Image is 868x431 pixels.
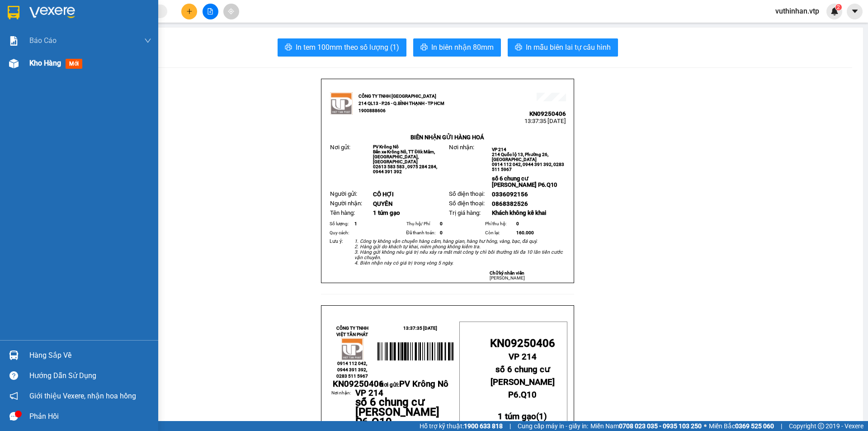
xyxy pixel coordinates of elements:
[9,20,21,43] img: logo
[516,221,519,226] span: 0
[526,42,611,53] span: In mẫu biên lai tự cấu hình
[29,349,151,362] div: Hàng sắp về
[830,7,839,15] img: icon-new-feature
[207,8,213,14] span: file-add
[420,43,428,52] span: printer
[818,423,824,429] span: copyright
[330,190,357,197] span: Người gửi:
[380,382,448,388] span: Nơi gửi:
[492,209,546,216] span: Khách không kê khai
[330,92,353,115] img: logo
[516,230,534,235] span: 160.000
[420,421,503,431] span: Hỗ trợ kỹ thuật:
[91,34,127,41] span: KN09250406
[69,63,84,76] span: Nơi nhận:
[29,59,61,67] span: Kho hàng
[399,379,448,389] span: PV Krông Nô
[509,352,537,362] span: VP 214
[223,4,239,19] button: aim
[492,147,506,152] span: VP 214
[491,365,555,400] span: số 6 chung cư [PERSON_NAME] P6.Q10
[405,219,439,228] td: Thụ hộ/ Phí
[509,421,511,431] span: |
[228,8,234,14] span: aim
[91,66,105,71] span: VP 214
[328,219,353,228] td: Số lượng:
[590,421,702,431] span: Miền Nam
[373,144,399,149] span: PV Krông Nô
[86,41,127,47] span: 13:37:35 [DATE]
[9,371,18,380] span: question-circle
[354,221,357,226] span: 1
[508,38,618,57] button: printerIn mẫu biên lai tự cấu hình
[9,63,19,76] span: Nơi gửi:
[449,190,485,197] span: Số điện thoại:
[440,230,443,235] span: 0
[29,35,57,46] span: Báo cáo
[373,209,400,216] span: 1 túm gạo
[331,389,355,427] td: Nơi nhận:
[768,5,826,17] span: vuthinhan.vtp
[492,191,528,198] span: 0336092156
[373,191,394,198] span: CÔ HỢI
[484,228,515,237] td: Còn lại:
[851,7,859,15] span: caret-down
[24,14,73,48] strong: CÔNG TY TNHH [GEOGRAPHIC_DATA] 214 QL13 - P.26 - Q.BÌNH THẠNH - TP HCM 1900888606
[373,149,435,164] span: Bến xe Krông Nô, TT Đăk Mâm, [GEOGRAPHIC_DATA], [GEOGRAPHIC_DATA]
[704,424,707,428] span: ⚪️
[847,4,863,19] button: caret-down
[440,221,443,226] span: 0
[410,134,484,141] strong: BIÊN NHẬN GỬI HÀNG HOÁ
[9,392,18,400] span: notification
[203,4,218,19] button: file-add
[29,390,136,402] span: Giới thiệu Vexere, nhận hoa hồng
[355,396,439,428] span: số 6 chung cư [PERSON_NAME] P6.Q10
[186,8,193,14] span: plus
[619,422,702,430] strong: 0708 023 035 - 0935 103 250
[8,6,19,19] img: logo-vxr
[359,94,444,113] strong: CÔNG TY TNHH [GEOGRAPHIC_DATA] 214 QL13 - P.26 - Q.BÌNH THẠNH - TP HCM 1900888606
[144,37,151,44] span: down
[328,228,353,237] td: Quy cách:
[66,59,82,69] span: mới
[333,379,384,389] span: KN09250406
[278,38,406,57] button: printerIn tem 100mm theo số lượng (1)
[835,4,842,10] sup: 2
[484,219,515,228] td: Phí thu hộ:
[781,421,782,431] span: |
[336,326,368,337] strong: CÔNG TY TNHH VIỆT TÂN PHÁT
[735,422,774,430] strong: 0369 525 060
[29,369,151,383] div: Hướng dẫn sử dụng
[330,238,343,244] span: Lưu ý:
[524,118,566,124] span: 13:37:35 [DATE]
[355,388,383,398] span: VP 214
[449,209,481,216] span: Trị giá hàng:
[413,38,501,57] button: printerIn biên nhận 80mm
[31,54,105,61] strong: BIÊN NHẬN GỬI HÀNG HOÁ
[181,4,197,19] button: plus
[490,270,524,275] strong: Chữ ký nhân viên
[529,110,566,117] span: KN09250406
[518,421,588,431] span: Cung cấp máy in - giấy in:
[449,144,474,151] span: Nơi nhận:
[9,350,19,360] img: warehouse-icon
[330,209,355,216] span: Tên hàng:
[354,238,563,266] em: 1. Công ty không vận chuyển hàng cấm, hàng gian, hàng hư hỏng, vàng, bạc, đá quý. 2. Hàng gửi do ...
[330,144,350,151] span: Nơi gửi:
[285,43,292,52] span: printer
[9,59,19,68] img: warehouse-icon
[431,42,494,53] span: In biên nhận 80mm
[492,152,548,162] span: 214 Quốc lộ 13, Phường 26, [GEOGRAPHIC_DATA]
[490,275,525,280] span: [PERSON_NAME]
[403,326,437,331] span: 13:37:35 [DATE]
[449,200,485,207] span: Số điện thoại:
[330,200,362,207] span: Người nhận:
[373,200,392,207] span: QUYÊN
[498,412,536,422] span: 1 túm gạo
[492,162,564,172] span: 0914 112 042, 0944 391 392, 0283 511 5967
[341,338,363,360] img: logo
[9,36,19,46] img: solution-icon
[539,412,544,422] span: 1
[492,200,528,207] span: 0868382526
[296,42,399,53] span: In tem 100mm theo số lượng (1)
